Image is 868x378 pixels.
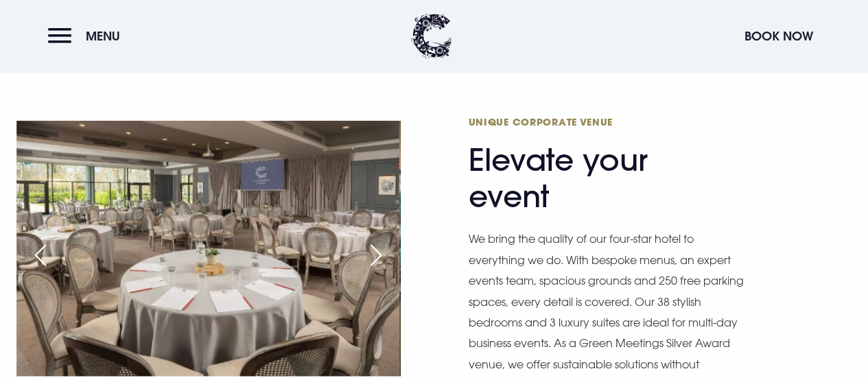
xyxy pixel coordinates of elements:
[16,121,399,376] img: Corporate Events Bangor, Northern Ireland
[23,240,58,270] div: Previous slide
[86,28,120,44] span: Menu
[359,240,393,270] div: Next slide
[48,21,127,51] button: Menu
[469,115,736,128] span: Unique Corporate Venue
[738,21,820,51] button: Book Now
[469,115,736,215] h2: Elevate your event
[399,121,782,376] img: Corporate Events Bangor, Northern Ireland
[411,14,452,58] img: Clandeboye Lodge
